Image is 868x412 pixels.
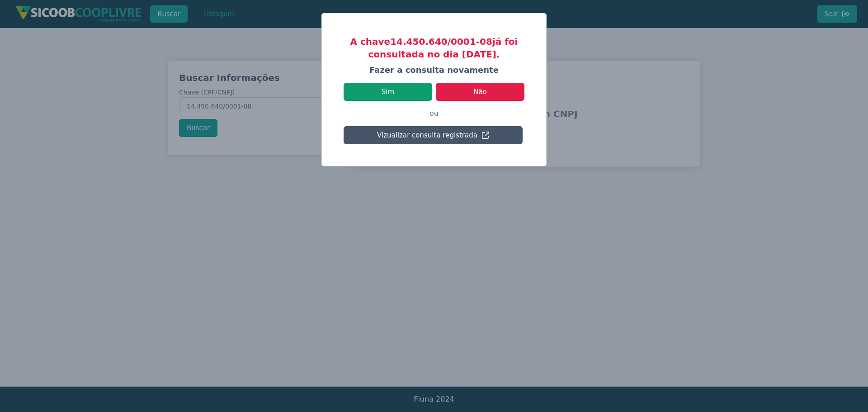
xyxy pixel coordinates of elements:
[344,126,523,144] button: Vizualizar consulta registrada
[436,83,524,101] button: Não
[344,35,524,61] h3: A chave 14.450.640/0001-08 já foi consultada no dia [DATE].
[344,101,524,126] p: ou
[344,83,432,101] button: Sim
[344,64,524,76] h4: Fazer a consulta novamente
